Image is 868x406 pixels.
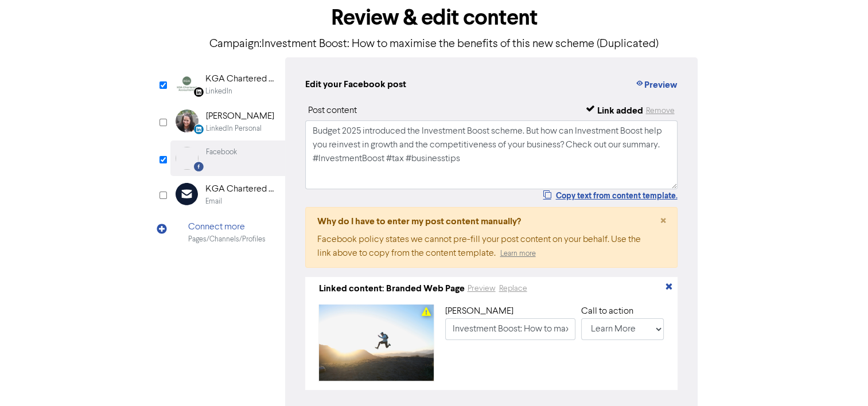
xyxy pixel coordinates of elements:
[205,182,279,196] div: KGA Chartered Accountants
[317,214,641,228] div: Why do I have to enter my post content manually?
[205,86,232,97] div: LinkedIn
[305,120,678,189] textarea: Budget 2025 introduced the Investment Boost scheme. But how can Investment Boost help you reinves...
[305,77,406,92] div: Edit your Facebook post
[176,147,198,170] img: Facebook
[499,282,528,295] button: Replace
[597,104,643,118] div: Link added
[319,304,434,381] img: 5459016Nlu9iDClKnBuOvO-man-wearing-white-long-sleeved-shirt-on-air-photo-imBSxksI7DA.jpg
[170,176,285,213] div: KGA Chartered AccountantsEmail
[188,220,266,234] div: Connect more
[206,110,274,123] div: [PERSON_NAME]
[581,304,664,318] div: Call to action
[660,213,665,230] span: ×
[634,77,678,92] button: Preview
[308,104,357,118] div: Post content
[170,36,698,53] p: Campaign: Investment Boost: How to maximise the benefits of this new scheme (Duplicated)
[170,103,285,140] div: LinkedinPersonal [PERSON_NAME]LinkedIn Personal
[170,214,285,251] div: Connect morePages/Channels/Profiles
[467,284,496,293] a: Preview
[170,66,285,103] div: Linkedin KGA Chartered AccountantsLinkedIn
[170,140,285,176] div: Facebook Facebook
[445,304,575,318] div: [PERSON_NAME]
[467,282,496,295] button: Preview
[542,189,678,202] button: Copy text from content template.
[645,104,675,118] button: Remove
[319,282,465,295] div: Linked content: Branded Web Page
[648,208,677,235] button: Close
[500,250,536,257] a: Learn more
[206,147,237,158] div: Facebook
[317,233,641,260] div: Facebook policy states we cannot pre-fill your post content on your behalf. Use the link above to...
[188,234,266,245] div: Pages/Channels/Profiles
[206,123,262,134] div: LinkedIn Personal
[170,5,698,31] h1: Review & edit content
[811,351,868,406] iframe: Chat Widget
[205,72,279,86] div: KGA Chartered Accountants
[176,110,198,132] img: LinkedinPersonal
[205,196,222,207] div: Email
[176,72,198,95] img: Linkedin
